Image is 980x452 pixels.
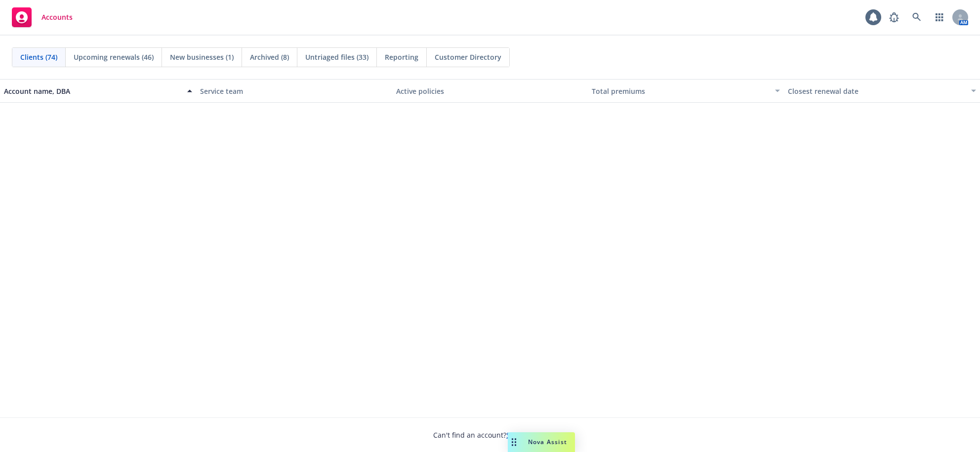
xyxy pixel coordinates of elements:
[506,430,547,440] a: Search for it
[592,86,769,96] div: Total premiums
[8,3,77,31] a: Accounts
[907,7,927,27] a: Search
[41,13,73,21] span: Accounts
[930,7,949,27] a: Switch app
[200,86,388,96] div: Service team
[396,86,584,96] div: Active policies
[170,52,234,62] span: New businesses (1)
[385,52,418,62] span: Reporting
[305,52,368,62] span: Untriaged files (33)
[588,79,784,103] button: Total premiums
[528,438,567,446] span: Nova Assist
[508,432,520,452] div: Drag to move
[392,79,588,103] button: Active policies
[884,7,904,27] a: Report a Bug
[433,430,547,440] span: Can't find an account?
[20,52,57,62] span: Clients (74)
[508,432,575,452] button: Nova Assist
[4,86,181,96] div: Account name, DBA
[788,86,965,96] div: Closest renewal date
[196,79,392,103] button: Service team
[435,52,501,62] span: Customer Directory
[74,52,154,62] span: Upcoming renewals (46)
[250,52,289,62] span: Archived (8)
[784,79,980,103] button: Closest renewal date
